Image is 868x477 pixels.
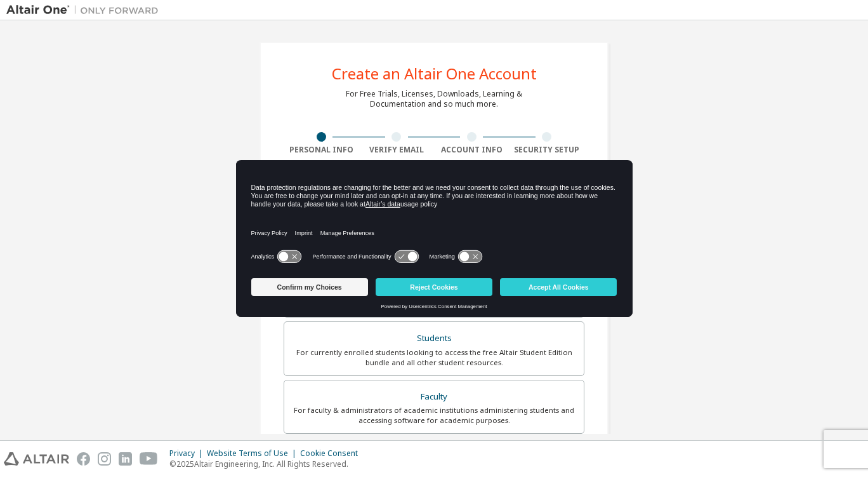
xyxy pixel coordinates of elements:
div: For currently enrolled students looking to access the free Altair Student Edition bundle and all ... [292,347,576,368]
div: Security Setup [510,145,585,155]
img: facebook.svg [77,452,90,466]
img: Altair One [6,4,165,17]
div: Personal Info [284,145,359,155]
div: Privacy [169,448,207,459]
div: Students [292,330,576,347]
div: Faculty [292,388,576,406]
div: Website Terms of Use [207,448,300,459]
img: instagram.svg [98,452,111,466]
div: Verify Email [359,145,435,155]
div: Create an Altair One Account [332,66,537,81]
div: Account Info [434,145,510,155]
img: linkedin.svg [119,452,132,466]
div: Cookie Consent [300,448,365,459]
img: youtube.svg [140,452,158,466]
img: altair_logo.svg [4,452,69,466]
div: For Free Trials, Licenses, Downloads, Learning & Documentation and so much more. [346,89,522,109]
div: For faculty & administrators of academic institutions administering students and accessing softwa... [292,405,576,426]
p: © 2025 Altair Engineering, Inc. All Rights Reserved. [169,459,365,469]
